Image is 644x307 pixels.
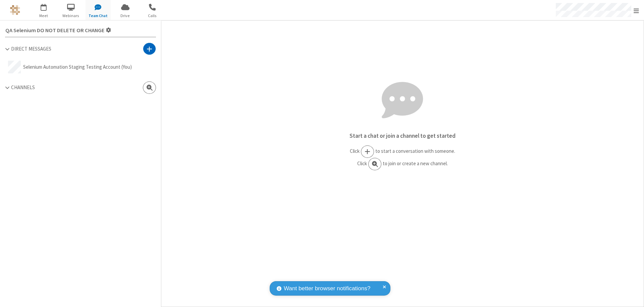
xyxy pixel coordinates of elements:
p: Start a chat or join a channel to get started [161,132,644,140]
span: Team Chat [86,13,111,19]
span: Meet [31,13,56,19]
button: Settings [3,23,114,37]
span: QA Selenium DO NOT DELETE OR CHANGE [5,27,105,34]
span: Want better browser notifications? [284,284,370,293]
button: Selenium Automation Staging Testing Account (You) [5,58,156,76]
span: Webinars [58,13,84,19]
span: Drive [113,13,138,19]
p: Click to start a conversation with someone. Click to join or create a new channel. [161,145,644,170]
img: QA Selenium DO NOT DELETE OR CHANGE [10,5,20,15]
span: Channels [11,84,35,90]
span: Calls [140,13,165,19]
span: Direct Messages [11,46,51,52]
